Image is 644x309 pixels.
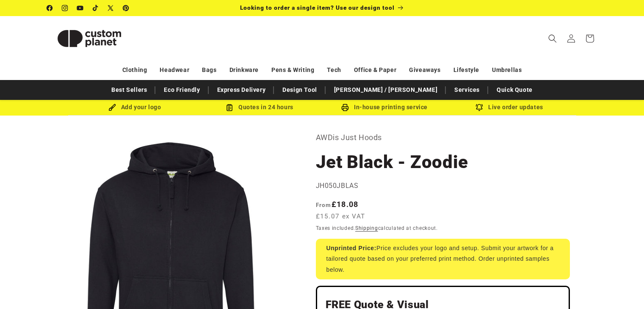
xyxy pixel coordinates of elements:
[450,83,484,97] a: Services
[47,19,132,58] img: Custom Planet
[160,83,204,97] a: Eco Friendly
[316,239,570,279] div: Price excludes your logo and setup. Submit your artwork for a tailored quote based on your prefer...
[316,151,570,174] h1: Jet Black - Zoodie
[316,200,359,209] strong: £18.08
[44,16,135,61] a: Custom Planet
[202,63,216,77] a: Bags
[107,83,151,97] a: Best Sellers
[475,104,483,111] img: Order updates
[341,104,349,111] img: In-house printing
[327,63,341,77] a: Tech
[213,83,270,97] a: Express Delivery
[330,83,442,97] a: [PERSON_NAME] / [PERSON_NAME]
[271,63,314,77] a: Pens & Writing
[108,104,116,111] img: Brush Icon
[160,63,189,77] a: Headwear
[229,63,259,77] a: Drinkware
[453,63,479,77] a: Lifestyle
[355,225,378,231] a: Shipping
[447,102,572,113] div: Live order updates
[492,83,537,97] a: Quick Quote
[316,224,570,232] div: Taxes included. calculated at checkout.
[316,201,332,208] span: From
[316,212,365,221] span: £15.07 ex VAT
[316,182,359,190] span: JH050JBLAS
[226,104,233,111] img: Order Updates Icon
[316,131,570,144] p: AWDis Just Hoods
[354,63,396,77] a: Office & Paper
[72,102,197,113] div: Add your logo
[409,63,440,77] a: Giveaways
[240,4,395,11] span: Looking to order a single item? Use our design tool
[492,63,522,77] a: Umbrellas
[278,83,321,97] a: Design Tool
[197,102,322,113] div: Quotes in 24 hours
[122,63,147,77] a: Clothing
[326,245,377,251] strong: Unprinted Price:
[322,102,447,113] div: In-house printing service
[543,29,562,48] summary: Search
